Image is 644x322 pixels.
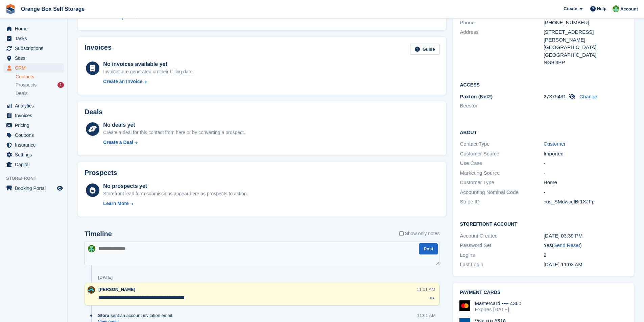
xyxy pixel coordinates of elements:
[56,184,64,192] a: Preview store
[15,63,55,73] span: CRM
[103,190,248,197] div: Storefront lead form submissions appear here as prospects to action.
[544,141,566,147] a: Customer
[3,130,64,140] a: menu
[16,90,64,97] a: Deals
[460,198,543,206] div: Stripe ID
[85,108,102,116] h2: Deals
[15,150,55,159] span: Settings
[544,150,627,158] div: Imported
[544,189,627,196] div: -
[6,175,67,182] span: Storefront
[15,53,55,63] span: Sites
[85,230,112,238] h2: Timeline
[3,34,64,43] a: menu
[3,111,64,120] a: menu
[460,169,543,177] div: Marketing Source
[620,6,638,13] span: Account
[103,60,194,68] div: No invoices available yet
[417,286,435,293] div: 11:01 AM
[399,230,404,237] input: Show only notes
[103,78,142,85] div: Create an Invoice
[103,121,245,129] div: No deals yet
[3,160,64,169] a: menu
[544,94,566,99] span: 27375431
[419,243,438,254] button: Post
[544,51,627,59] div: [GEOGRAPHIC_DATA]
[3,24,64,33] a: menu
[3,101,64,110] a: menu
[98,312,175,319] div: sent an account invitation email
[552,242,581,248] span: ( )
[103,68,194,75] div: Invoices are generated on their billing date.
[417,312,436,319] div: 11:01 AM
[399,230,440,237] label: Show only notes
[15,160,55,169] span: Capital
[544,159,627,167] div: -
[544,44,627,51] div: [GEOGRAPHIC_DATA]
[460,290,627,295] h2: Payment cards
[460,220,627,227] h2: Storefront Account
[544,179,627,187] div: Home
[544,169,627,177] div: -
[15,130,55,140] span: Coupons
[15,44,55,53] span: Subscriptions
[460,189,543,196] div: Accounting Nominal Code
[544,262,582,267] time: 2025-08-22 10:03:49 UTC
[564,5,577,12] span: Create
[18,3,88,15] a: Orange Box Self Storage
[460,102,543,110] li: Beeston
[553,242,580,248] a: Send Reset
[460,232,543,240] div: Account Created
[3,53,64,63] a: menu
[544,251,627,259] div: 2
[3,150,64,159] a: menu
[460,81,627,88] h2: Access
[613,5,619,12] img: Binder Bhardwaj
[460,159,543,167] div: Use Case
[460,129,627,135] h2: About
[460,179,543,187] div: Customer Type
[103,200,248,207] a: Learn More
[460,94,493,99] span: Paxton (Net2)
[103,139,245,146] a: Create a Deal
[15,24,55,33] span: Home
[3,63,64,73] a: menu
[544,242,627,249] div: Yes
[15,121,55,130] span: Pricing
[85,169,117,177] h2: Prospects
[16,90,28,97] span: Deals
[3,183,64,193] a: menu
[460,19,543,27] div: Phone
[103,129,245,136] div: Create a deal for this contact from here or by converting a prospect.
[15,183,55,193] span: Booking Portal
[460,251,543,259] div: Logins
[460,261,543,269] div: Last Login
[3,121,64,130] a: menu
[460,140,543,148] div: Contact Type
[410,44,440,55] a: Guide
[15,140,55,150] span: Insurance
[3,140,64,150] a: menu
[544,232,627,240] div: [DATE] 03:39 PM
[579,94,597,99] a: Change
[85,44,112,55] h2: Invoices
[103,78,194,85] a: Create an Invoice
[103,182,248,190] div: No prospects yet
[15,101,55,110] span: Analytics
[98,312,109,319] span: Stora
[16,74,64,80] a: Contacts
[57,82,64,88] div: 1
[475,306,521,313] div: Expires [DATE]
[103,200,128,207] div: Learn More
[98,287,135,292] span: [PERSON_NAME]
[16,82,37,88] span: Prospects
[460,242,543,249] div: Password Set
[16,81,64,89] a: Prospects 1
[597,5,606,12] span: Help
[88,245,95,252] img: Binder Bhardwaj
[88,286,95,294] img: Mike
[475,300,521,306] div: Mastercard •••• 4360
[15,111,55,120] span: Invoices
[544,28,627,44] div: [STREET_ADDRESS][PERSON_NAME]
[544,19,627,27] div: [PHONE_NUMBER]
